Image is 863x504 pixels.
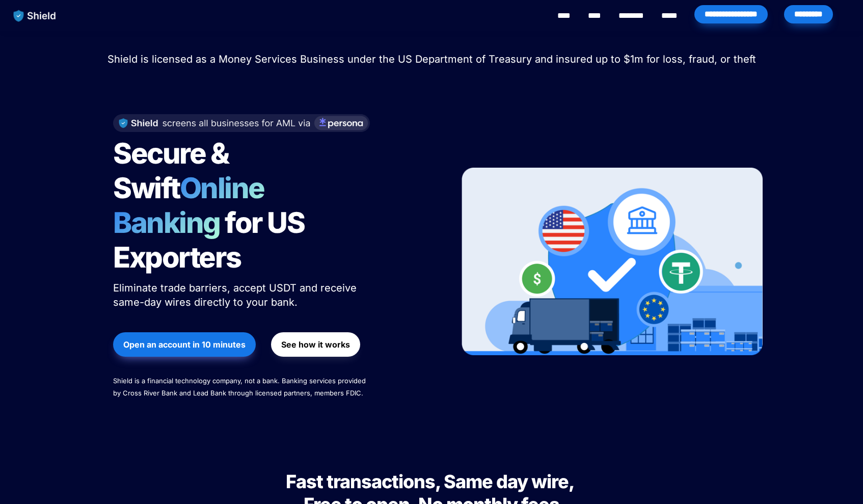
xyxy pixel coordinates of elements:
button: See how it works [271,332,360,357]
span: Shield is licensed as a Money Services Business under the US Department of Treasury and insured u... [107,53,756,65]
button: Open an account in 10 minutes [113,332,256,357]
span: for US Exporters [113,205,309,275]
strong: Open an account in 10 minutes [123,339,246,350]
span: Eliminate trade barriers, accept USDT and receive same-day wires directly to your bank. [113,282,360,308]
a: Open an account in 10 minutes [113,327,256,362]
span: Secure & Swift [113,136,233,205]
img: website logo [9,5,61,26]
span: Online Banking [113,171,275,240]
strong: See how it works [281,339,350,350]
span: Shield is a financial technology company, not a bank. Banking services provided by Cross River Ba... [113,377,368,397]
a: See how it works [271,327,360,362]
